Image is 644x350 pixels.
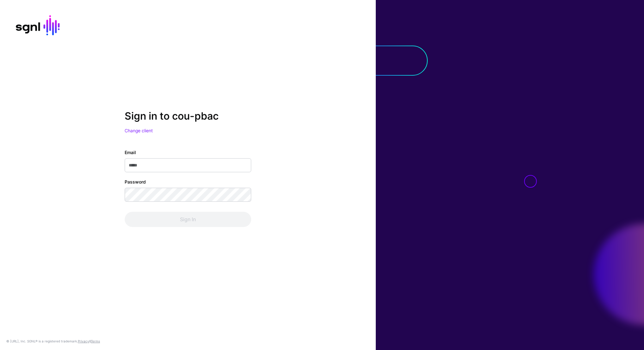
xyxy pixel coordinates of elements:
div: © [URL], Inc. SGNL® is a registered trademark. & [6,339,100,344]
a: Privacy [78,339,89,343]
a: Terms [91,339,100,343]
a: Change client [125,128,153,134]
label: Password [125,179,146,185]
label: Email [125,149,136,156]
h2: Sign in to cou-pbac [125,110,251,122]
